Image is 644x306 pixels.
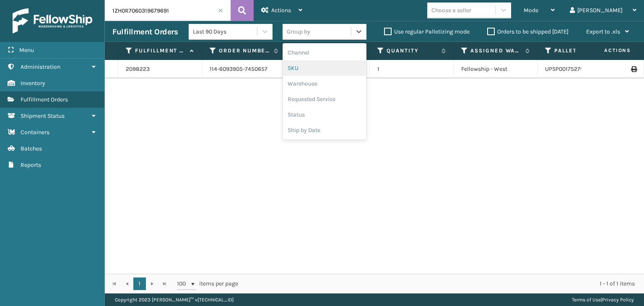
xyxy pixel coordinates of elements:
[283,76,366,91] div: Warehouse
[135,47,186,54] label: Fulfillment Order Id
[193,27,258,36] div: Last 90 Days
[283,45,366,60] div: Channel
[572,293,634,306] div: |
[21,161,41,169] span: Reports
[431,6,471,15] div: Choose a seller
[115,293,234,306] p: Copyright 2023 [PERSON_NAME]™ v [TECHNICAL_ID]
[21,145,42,152] span: Batches
[250,280,635,288] div: 1 - 1 of 1 items
[554,47,605,54] label: Pallet Name
[631,66,636,72] i: Print Label
[283,107,366,122] div: Status
[384,28,470,35] label: Use regular Palletizing mode
[21,112,65,119] span: Shipment Status
[283,91,366,107] div: Requested Service
[487,28,569,35] label: Orders to be shipped [DATE]
[454,60,538,78] td: Fellowship - West
[283,122,366,138] div: Ship by Date
[287,27,310,36] div: Group by
[19,47,34,54] span: Menu
[572,297,601,303] a: Terms of Use
[21,63,60,70] span: Administration
[524,7,538,14] span: Mode
[21,129,49,136] span: Containers
[177,280,190,288] span: 100
[283,60,366,76] div: SKU
[271,7,291,14] span: Actions
[133,277,146,290] a: 1
[470,47,521,54] label: Assigned Warehouse
[219,47,270,54] label: Order Number
[387,47,437,54] label: Quantity
[21,96,68,103] span: Fulfillment Orders
[13,8,92,34] img: logo
[126,65,150,73] a: 2098223
[602,297,634,303] a: Privacy Policy
[586,28,620,35] span: Export to .xls
[538,60,621,78] td: UPSP001752791
[578,44,636,57] span: Actions
[177,277,238,290] span: items per page
[370,60,454,78] td: 1
[21,80,45,87] span: Inventory
[112,27,178,37] h3: Fulfillment Orders
[202,60,286,78] td: 114-6093905-7450657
